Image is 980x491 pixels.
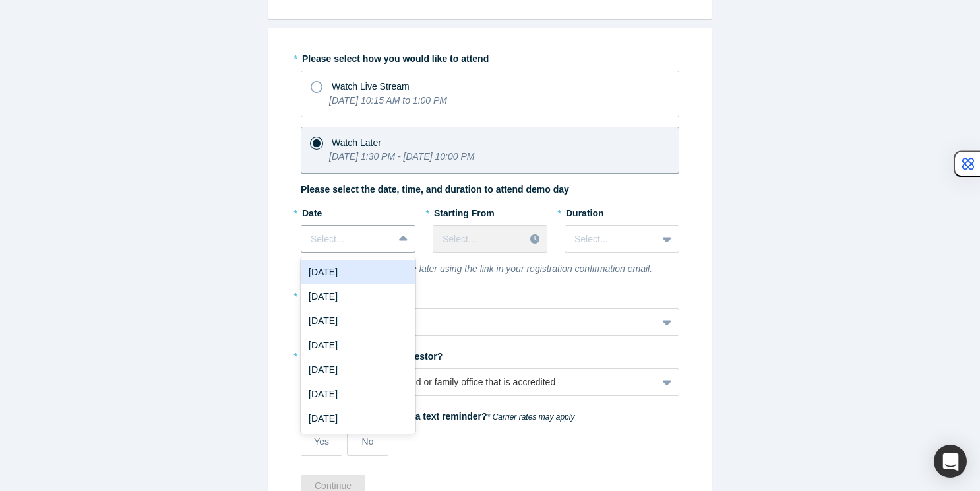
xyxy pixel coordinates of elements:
div: [DATE] [301,309,415,333]
label: What will be your role? [301,285,679,304]
div: [DATE] [301,358,415,382]
div: [DATE] [301,333,415,358]
div: [DATE] [301,382,415,407]
label: Please select how you would like to attend [301,48,679,66]
span: No [362,436,374,447]
span: Watch Live Stream [332,81,410,92]
label: Would you like to receive a text reminder? [301,405,679,424]
i: [DATE] 10:15 AM to 1:00 PM [329,95,447,106]
label: Are you an accredited investor? [301,345,679,364]
label: Starting From [433,202,495,220]
i: You can change your choice later using the link in your registration confirmation email. [301,263,652,274]
label: Duration [565,202,679,220]
label: Please select the date, time, and duration to attend demo day [301,183,569,197]
span: Watch Later [332,137,381,148]
label: Date [301,202,415,220]
span: Yes [314,436,329,447]
div: [DATE] [301,407,415,431]
i: [DATE] 1:30 PM - [DATE] 10:00 PM [329,151,474,162]
div: [DATE] [301,284,415,309]
div: [DATE] [301,260,415,284]
div: Yes, I represent a VC, fund or family office that is accredited [311,376,648,389]
em: * Carrier rates may apply [487,412,575,422]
